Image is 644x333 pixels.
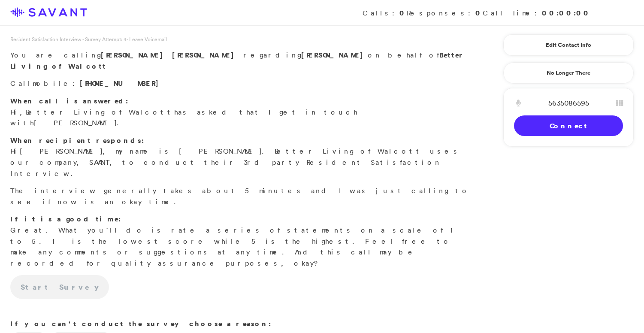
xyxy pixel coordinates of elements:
a: Edit Contact Info [514,38,623,52]
strong: [PERSON_NAME] [301,50,368,60]
span: Better Living of Walcott [26,108,174,116]
a: No Longer There [503,62,634,84]
strong: 00:00:00 [542,8,591,18]
span: [PERSON_NAME] [34,118,117,127]
p: Call : [10,78,471,89]
span: [PERSON_NAME] [20,147,103,155]
span: [PERSON_NAME] [101,50,167,60]
span: [PHONE_NUMBER] [80,79,163,88]
strong: When recipient responds: [10,136,144,145]
p: You are calling regarding on behalf of [10,50,471,72]
a: Start Survey [10,275,109,299]
a: Connect [514,115,623,136]
strong: 0 [475,8,483,18]
span: mobile [33,79,73,88]
p: The interview generally takes about 5 minutes and I was just calling to see if now is an okay time. [10,185,471,207]
strong: Better Living of Walcott [10,50,466,71]
span: Resident Satisfaction Interview - Survey Attempt: 4 - Leave Voicemail [10,36,167,43]
strong: When call is answered: [10,96,128,106]
strong: If you can't conduct the survey choose a reason: [10,319,271,328]
p: Great. What you'll do is rate a series of statements on a scale of 1 to 5. 1 is the lowest score ... [10,214,471,269]
span: [PERSON_NAME] [172,50,239,60]
p: Hi, has asked that I get in touch with . [10,96,471,129]
strong: If it is a good time: [10,214,121,224]
p: Hi , my name is [PERSON_NAME]. Better Living of Walcott uses our company, SAVANT, to conduct thei... [10,135,471,179]
strong: 0 [399,8,407,18]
